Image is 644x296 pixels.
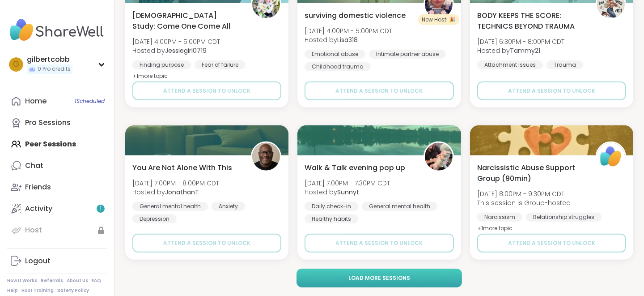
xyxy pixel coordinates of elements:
[305,179,390,188] span: [DATE] 7:00PM - 7:30PM CDT
[477,234,626,253] button: Attend a session to unlock
[132,202,208,211] div: General mental health
[335,87,423,95] span: Attend a session to unlock
[305,163,405,173] span: Walk & Talk evening pop up
[305,50,365,59] div: Emotional abuse
[27,55,72,64] div: gilbertcobb
[163,87,250,95] span: Attend a session to unlock
[25,182,51,192] div: Friends
[75,98,105,105] span: 1 Scheduled
[305,202,358,211] div: Daily check-in
[163,239,250,247] span: Attend a session to unlock
[38,65,71,73] span: 0 Pro credits
[508,87,595,95] span: Attend a session to unlock
[305,62,371,71] div: Childhood trauma
[369,50,446,59] div: Intimate partner abuse
[7,112,107,133] a: Pro Sessions
[425,143,453,171] img: Sunnyt
[508,239,595,247] span: Attend a session to unlock
[25,204,52,214] div: Activity
[477,189,571,198] span: [DATE] 8:00PM - 9:30PM CDT
[477,46,564,55] span: Hosted by
[348,274,410,282] span: Load more sessions
[477,163,586,184] span: Narcissistic Abuse Support Group (90min)
[132,82,281,100] button: Attend a session to unlock
[132,46,220,55] span: Hosted by
[132,60,191,69] div: Finding purpose
[337,188,359,197] b: Sunnyt
[7,287,18,294] a: Help
[25,96,47,106] div: Home
[547,60,583,69] div: Trauma
[7,198,107,219] a: Activity1
[477,10,586,32] span: BODY KEEPS THE SCORE: TECHNICS BEYOND TRAUMA
[7,90,107,112] a: Home1Scheduled
[510,46,540,55] b: Tammy21
[21,287,54,294] a: Host Training
[477,82,626,100] button: Attend a session to unlock
[132,234,281,253] button: Attend a session to unlock
[67,278,88,284] a: About Us
[132,37,220,46] span: [DATE] 4:00PM - 5:00PM CDT
[597,143,625,171] img: ShareWell
[7,278,37,284] a: How It Works
[195,60,246,69] div: Fear of failure
[212,202,245,211] div: Anxiety
[477,213,522,222] div: Narcissism
[92,278,101,284] a: FAQ
[7,14,107,46] img: ShareWell Nav Logo
[100,205,102,213] span: 1
[305,35,392,44] span: Hosted by
[7,155,107,176] a: Chat
[297,269,462,287] button: Load more sessions
[305,82,453,100] button: Attend a session to unlock
[25,225,42,235] div: Host
[132,188,219,197] span: Hosted by
[25,161,43,171] div: Chat
[337,35,358,44] b: Lisa318
[132,214,177,223] div: Depression
[132,179,219,188] span: [DATE] 7:00PM - 8:00PM CDT
[526,213,602,222] div: Relationship struggles
[305,214,358,223] div: Healthy habits
[165,46,207,55] b: Jessiegirl0719
[7,250,107,272] a: Logout
[41,278,63,284] a: Referrals
[25,256,51,266] div: Logout
[477,198,571,207] span: This session is Group-hosted
[477,60,543,69] div: Attachment issues
[305,234,453,253] button: Attend a session to unlock
[57,287,89,294] a: Safety Policy
[418,14,459,25] div: New Host! 🎉
[132,10,241,32] span: [DEMOGRAPHIC_DATA] Study: Come One Come All
[165,188,199,197] b: JonathanT
[7,219,107,241] a: Host
[305,10,406,21] span: surviving domestic violence
[132,163,232,173] span: You Are Not Alone With This
[25,118,71,128] div: Pro Sessions
[477,37,564,46] span: [DATE] 6:30PM - 8:00PM CDT
[305,26,392,35] span: [DATE] 4:00PM - 5:00PM CDT
[305,188,390,197] span: Hosted by
[7,176,107,198] a: Friends
[13,59,19,70] span: g
[252,143,280,171] img: JonathanT
[362,202,437,211] div: General mental health
[335,239,423,247] span: Attend a session to unlock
